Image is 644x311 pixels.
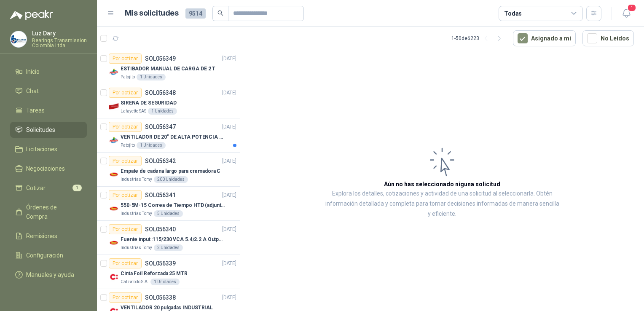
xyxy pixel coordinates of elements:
p: Calzatodo S.A. [121,279,149,285]
p: SOL056339 [145,260,176,266]
div: Por cotizar [109,88,142,98]
span: search [217,10,223,16]
div: Por cotizar [109,122,142,132]
p: VENTILADOR DE 20" DE ALTA POTENCIA PARA ANCLAR A LA PARED [121,133,225,141]
p: Empate de cadena largo para cremadora C [121,167,220,175]
h3: Aún no has seleccionado niguna solicitud [384,180,500,189]
div: 1 - 50 de 6223 [451,32,506,45]
a: Por cotizarSOL056342[DATE] Company LogoEmpate de cadena largo para cremadora CIndustrias Tomy200 ... [97,153,240,187]
p: Industrias Tomy [121,210,152,217]
span: 9514 [185,8,206,19]
p: SOL056342 [145,158,176,164]
span: Configuración [26,251,63,260]
a: Licitaciones [10,141,87,157]
div: Por cotizar [109,190,142,200]
span: Tareas [26,106,45,115]
a: Por cotizarSOL056347[DATE] Company LogoVENTILADOR DE 20" DE ALTA POTENCIA PARA ANCLAR A LA PAREDP... [97,118,240,153]
a: Configuración [10,247,87,263]
span: Órdenes de Compra [26,203,79,221]
a: Remisiones [10,228,87,244]
p: 550-5M-15 Correa de Tiempo HTD (adjuntar ficha y /o imagenes) [121,201,225,209]
p: [DATE] [222,260,236,268]
button: Asignado a mi [513,30,576,46]
img: Company Logo [11,31,27,47]
a: Cotizar1 [10,180,87,196]
img: Company Logo [109,169,119,180]
a: Tareas [10,102,87,118]
span: Manuales y ayuda [26,270,74,279]
a: Por cotizarSOL056339[DATE] Company LogoCinta Foil Reforzada 25 MTRCalzatodo S.A.1 Unidades [97,255,240,289]
p: [DATE] [222,89,236,97]
div: 1 Unidades [150,279,180,285]
button: 1 [619,6,634,21]
p: SOL056341 [145,192,176,198]
p: SIRENA DE SEGURIDAD [121,99,177,107]
a: Por cotizarSOL056349[DATE] Company LogoESTIBADOR MANUAL DE CARGA DE 2 TPatojito1 Unidades [97,50,240,84]
span: 1 [627,4,636,12]
a: Chat [10,83,87,99]
img: Company Logo [109,238,119,248]
div: 200 Unidades [154,176,188,183]
div: Por cotizar [109,292,142,303]
a: Inicio [10,64,87,80]
div: 1 Unidades [148,108,177,115]
div: Por cotizar [109,54,142,64]
span: Licitaciones [26,145,57,154]
a: Por cotizarSOL056348[DATE] Company LogoSIRENA DE SEGURIDADLafayette SAS1 Unidades [97,84,240,118]
a: Órdenes de Compra [10,199,87,225]
img: Company Logo [109,101,119,111]
div: 2 Unidades [154,244,183,251]
p: Lafayette SAS [121,108,146,115]
p: SOL056340 [145,226,176,232]
p: SOL056347 [145,124,176,130]
p: Fuente input :115/230 VCA 5.4/2.2 A Output: 24 VDC 10 A 47-63 Hz [121,236,225,244]
p: [DATE] [222,157,236,165]
button: No Leídos [582,30,634,46]
h1: Mis solicitudes [125,7,179,19]
p: [DATE] [222,55,236,63]
div: Por cotizar [109,258,142,268]
span: Cotizar [26,183,46,193]
img: Company Logo [109,272,119,282]
span: Inicio [26,67,40,76]
p: Industrias Tomy [121,244,152,251]
img: Company Logo [109,135,119,145]
p: Bearings Transmission Colombia Ltda [32,38,87,48]
p: Patojito [121,74,135,80]
p: [DATE] [222,225,236,233]
a: Por cotizarSOL056340[DATE] Company LogoFuente input :115/230 VCA 5.4/2.2 A Output: 24 VDC 10 A 47... [97,221,240,255]
img: Company Logo [109,204,119,214]
img: Company Logo [109,67,119,77]
p: Industrias Tomy [121,176,152,183]
p: SOL056348 [145,90,176,96]
span: Remisiones [26,231,57,241]
div: Por cotizar [109,224,142,234]
a: Por cotizarSOL056341[DATE] Company Logo550-5M-15 Correa de Tiempo HTD (adjuntar ficha y /o imagen... [97,187,240,221]
p: Patojito [121,142,135,149]
div: 1 Unidades [137,142,166,149]
p: ESTIBADOR MANUAL DE CARGA DE 2 T [121,65,215,73]
a: Negociaciones [10,161,87,177]
p: [DATE] [222,123,236,131]
p: [DATE] [222,294,236,302]
div: 1 Unidades [137,74,166,80]
p: Explora los detalles, cotizaciones y actividad de una solicitud al seleccionarla. Obtén informaci... [325,189,560,219]
div: Todas [504,9,522,18]
div: 5 Unidades [154,210,183,217]
p: SOL056349 [145,56,176,62]
p: Luz Dary [32,30,87,36]
div: Por cotizar [109,156,142,166]
a: Solicitudes [10,122,87,138]
a: Manuales y ayuda [10,267,87,283]
p: SOL056338 [145,295,176,300]
p: Cinta Foil Reforzada 25 MTR [121,270,188,278]
span: Chat [26,86,39,96]
span: Solicitudes [26,125,55,134]
img: Logo peakr [10,10,53,20]
span: Negociaciones [26,164,65,173]
span: 1 [72,185,82,191]
p: [DATE] [222,191,236,199]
